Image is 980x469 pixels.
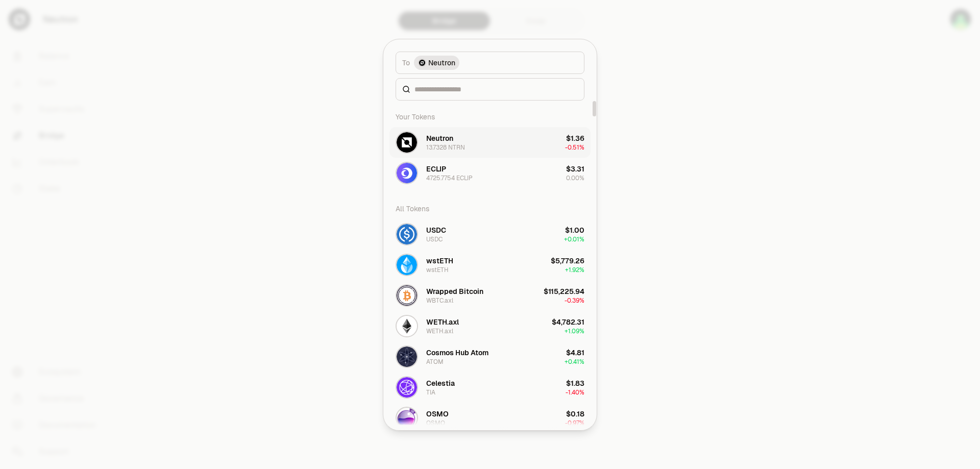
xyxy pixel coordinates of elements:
button: NTRN LogoNeutron13.7328 NTRN$1.36-0.51% [389,127,591,158]
button: WBTC.axl LogoWrapped BitcoinWBTC.axl$115,225.94-0.39% [389,280,591,311]
span: -0.51% [565,143,584,152]
span: -1.40% [566,388,584,397]
img: ECLIP Logo [397,163,417,183]
span: + 0.41% [565,358,584,366]
span: To [402,58,410,68]
div: ECLIP [426,164,446,174]
button: TIA LogoCelestiaTIA$1.83-1.40% [389,372,591,403]
div: $4,782.31 [552,317,584,327]
img: OSMO Logo [397,408,417,428]
div: 4725.7754 ECLIP [426,174,473,182]
div: $5,779.26 [551,256,584,266]
img: TIA Logo [397,377,417,398]
div: wstETH [426,266,449,274]
div: USDC [426,235,443,243]
div: $4.81 [566,348,584,358]
div: Neutron [426,133,453,143]
div: $1.36 [566,133,584,143]
img: WBTC.axl Logo [397,285,417,306]
div: Celestia [426,378,455,388]
div: $3.31 [566,164,584,174]
div: Wrapped Bitcoin [426,286,483,297]
div: All Tokens [389,199,591,219]
span: -0.97% [565,419,584,427]
div: TIA [426,388,435,397]
div: $1.83 [566,378,584,388]
div: 13.7328 NTRN [426,143,465,152]
span: -0.39% [565,297,584,305]
button: wstETH LogowstETHwstETH$5,779.26+1.92% [389,250,591,280]
span: 0.00% [566,174,584,182]
div: Your Tokens [389,107,591,127]
button: ECLIP LogoECLIP4725.7754 ECLIP$3.310.00% [389,158,591,188]
div: WBTC.axl [426,297,453,305]
div: wstETH [426,256,453,266]
div: $1.00 [565,225,584,235]
img: ATOM Logo [397,347,417,367]
div: WETH.axl [426,317,459,327]
span: + 1.09% [565,327,584,335]
img: wstETH Logo [397,255,417,275]
div: WETH.axl [426,327,453,335]
img: USDC Logo [397,224,417,244]
button: ATOM LogoCosmos Hub AtomATOM$4.81+0.41% [389,341,591,372]
div: Cosmos Hub Atom [426,348,488,358]
div: OSMO [426,409,449,419]
span: + 0.01% [564,235,584,243]
button: ToNeutron LogoNeutron [396,52,584,74]
div: $0.18 [566,409,584,419]
img: NTRN Logo [397,132,417,153]
div: OSMO [426,419,445,427]
span: + 1.92% [565,266,584,274]
div: ATOM [426,358,444,366]
span: Neutron [428,58,455,68]
button: WETH.axl LogoWETH.axlWETH.axl$4,782.31+1.09% [389,311,591,341]
div: $115,225.94 [544,286,584,297]
button: OSMO LogoOSMOOSMO$0.18-0.97% [389,403,591,433]
div: USDC [426,225,446,235]
img: Neutron Logo [418,59,426,67]
button: USDC LogoUSDCUSDC$1.00+0.01% [389,219,591,250]
img: WETH.axl Logo [397,316,417,336]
